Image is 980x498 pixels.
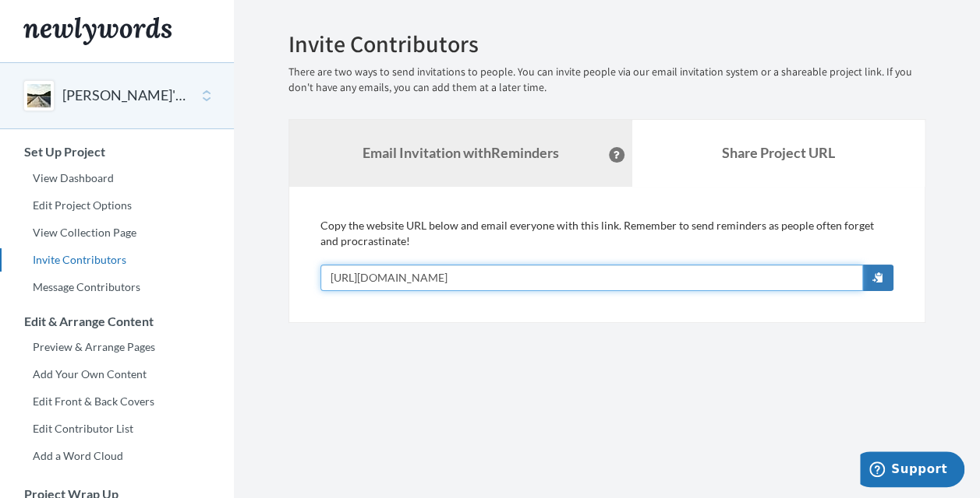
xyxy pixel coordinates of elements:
[860,451,964,490] iframe: Opens a widget where you can chat to one of our agents
[288,31,925,57] h2: Invite Contributors
[23,17,172,45] img: Newlywords logo
[1,145,234,159] h3: Set Up Project
[320,218,893,291] div: Copy the website URL below and email everyone with this link. Remember to send reminders as peopl...
[62,86,189,106] button: [PERSON_NAME]'s retirement
[722,144,835,161] b: Share Project URL
[363,144,559,161] strong: Email Invitation with Reminders
[1,314,234,328] h3: Edit & Arrange Content
[288,65,925,96] p: There are two ways to send invitations to people. You can invite people via our email invitation ...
